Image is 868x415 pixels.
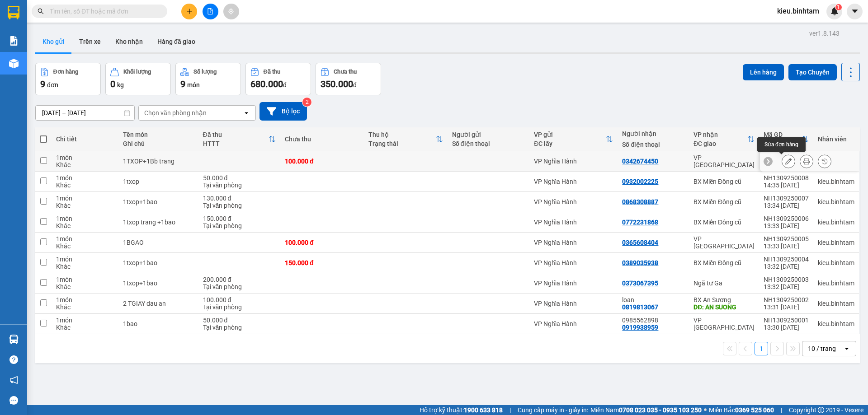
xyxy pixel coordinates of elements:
div: 1 món [56,174,113,182]
span: 9 [40,79,45,89]
button: Khối lượng0kg [105,63,171,95]
span: Hỗ trợ kỹ thuật: [420,405,503,415]
div: Tại văn phòng [203,222,276,229]
div: VP Nghĩa Hành [534,320,613,327]
button: Kho gửi [35,31,72,52]
div: NH1309250003 [764,276,809,283]
div: Sửa đơn hàng [782,154,795,168]
div: 14:35 [DATE] [764,182,809,189]
button: Đã thu680.000đ [245,63,311,95]
span: kg [117,81,124,89]
div: 200.000 đ [203,276,276,283]
div: 1 món [56,215,113,222]
div: 1 món [56,296,113,303]
div: 13:33 [DATE] [764,242,809,250]
div: kieu.binhtam [818,280,854,287]
div: Khác [56,222,113,229]
div: ver 1.8.143 [809,28,840,38]
div: ĐC lấy [534,140,606,147]
div: VP Nghĩa Hành [534,219,613,226]
div: BX Miền Đông cũ [693,178,755,185]
div: Ghi chú [123,140,194,147]
div: 13:30 [DATE] [764,324,809,331]
div: 1BGAO [123,239,194,246]
div: BX Miền Đông cũ [693,219,755,226]
span: đơn [47,81,58,89]
span: Miền Bắc [709,405,774,415]
div: 0985562898 [622,317,684,324]
input: Tìm tên, số ĐT hoặc mã đơn [50,6,156,16]
div: loan [622,296,684,303]
span: copyright [818,407,824,413]
div: 1txop+1bao [123,280,194,287]
button: aim [223,4,239,19]
div: VP Nghĩa Hành [534,158,613,165]
th: Toggle SortBy [529,127,618,151]
div: Chọn văn phòng nhận [144,108,207,117]
span: 1 [837,4,840,10]
div: 100.000 đ [203,296,276,303]
div: Chi tiết [56,135,113,143]
div: VP Nghĩa Hành [534,300,613,307]
div: kieu.binhtam [818,198,854,205]
img: logo-vxr [8,6,19,19]
sup: 2 [302,98,311,107]
div: VP nhận [693,131,747,138]
input: Select a date range. [36,106,134,120]
div: 1bao [123,320,194,327]
svg: open [243,109,250,117]
span: 680.000 [250,79,283,89]
span: aim [228,8,234,14]
span: đ [353,81,357,89]
div: Người nhận [622,130,684,137]
span: message [9,396,18,405]
div: Tại văn phòng [203,202,276,209]
div: VP Nghĩa Hành [534,280,613,287]
button: Kho nhận [108,31,150,52]
span: | [781,405,782,415]
div: VP gửi [534,131,606,138]
svg: open [843,345,850,352]
span: 9 [180,79,185,89]
th: Toggle SortBy [759,127,813,151]
div: 0373067395 [622,280,658,287]
div: 0919938959 [622,324,658,331]
div: Số lượng [193,69,217,75]
div: Người gửi [452,131,525,138]
div: Tên món [123,131,194,138]
div: BX Miền Đông cũ [693,198,755,205]
button: Trên xe [72,31,108,52]
span: Cung cấp máy in - giấy in: [518,405,588,415]
div: Khác [56,283,113,290]
div: Đã thu [264,69,280,75]
div: 130.000 đ [203,195,276,202]
span: kieu.binhtam [770,5,826,17]
div: NH1309250002 [764,296,809,303]
button: Lên hàng [743,64,784,80]
div: VP [GEOGRAPHIC_DATA] [693,235,755,250]
div: 50.000 đ [203,317,276,324]
div: Số điện thoại [452,140,525,147]
div: NH1309250006 [764,215,809,222]
div: kieu.binhtam [818,259,854,266]
strong: 0369 525 060 [735,406,774,414]
div: Trạng thái [368,140,436,147]
div: 2 TGIAY dau an [123,300,194,307]
div: Ngã tư Ga [693,280,755,287]
div: 10 / trang [808,344,836,353]
div: Thu hộ [368,131,436,138]
div: ĐC giao [693,140,747,147]
button: Chưa thu350.000đ [316,63,381,95]
div: HTTT [203,140,269,147]
div: 50.000 đ [203,174,276,182]
div: 0389035938 [622,259,658,266]
div: NH1309250004 [764,256,809,263]
span: đ [283,81,287,89]
div: Đơn hàng [53,69,78,75]
div: kieu.binhtam [818,320,854,327]
th: Toggle SortBy [198,127,280,151]
div: 1txop [123,178,194,185]
div: VP Nghĩa Hành [534,198,613,205]
span: ⚪️ [704,408,707,412]
img: solution-icon [9,36,19,46]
